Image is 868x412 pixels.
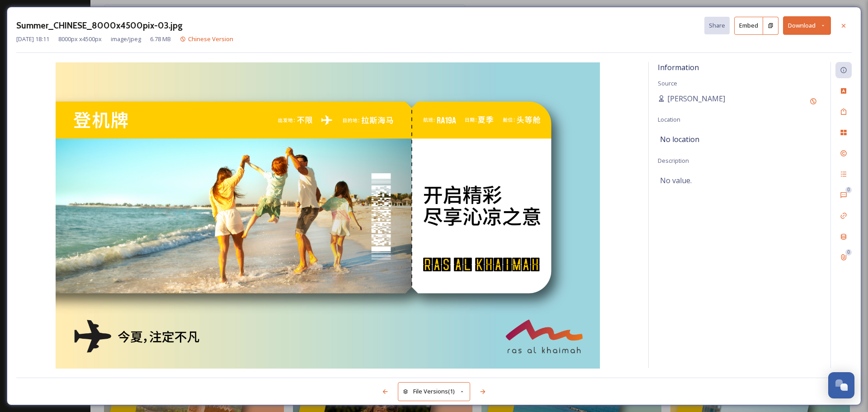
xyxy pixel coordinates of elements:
[828,372,854,398] button: Open Chat
[188,35,233,43] span: Chinese Version
[111,35,141,43] span: image/jpeg
[150,35,171,43] span: 6.78 MB
[845,187,852,193] div: 0
[658,156,689,165] span: Description
[658,79,677,87] span: Source
[660,175,692,186] span: No value.
[704,17,730,34] button: Share
[398,382,470,401] button: File Versions(1)
[783,16,831,35] button: Download
[667,93,725,104] span: [PERSON_NAME]
[734,17,763,35] button: Embed
[658,62,699,72] span: Information
[658,115,680,123] span: Location
[16,19,183,32] h3: Summer_CHINESE_8000x4500pix-03.jpg
[16,62,639,369] img: Summer_CHINESE_8000x4500pix-03.jpg
[58,35,102,43] span: 8000 px x 4500 px
[845,249,852,256] div: 0
[16,35,49,43] span: [DATE] 18:11
[660,134,699,145] span: No location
